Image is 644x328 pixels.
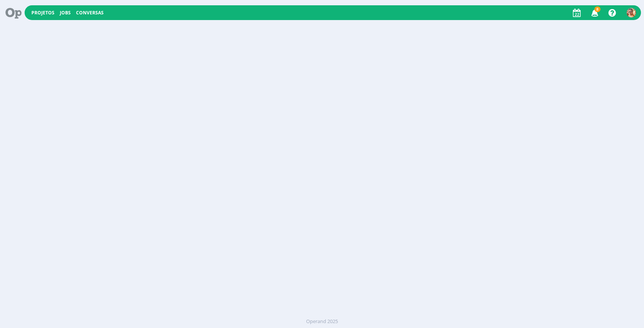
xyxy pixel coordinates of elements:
a: Conversas [76,9,104,16]
button: Projetos [29,10,57,16]
span: 8 [594,6,600,12]
button: V [626,6,636,19]
button: 8 [586,6,602,20]
a: Jobs [60,9,71,16]
img: V [627,8,636,17]
button: Conversas [74,10,106,16]
a: Projetos [31,9,54,16]
button: Jobs [58,10,73,16]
